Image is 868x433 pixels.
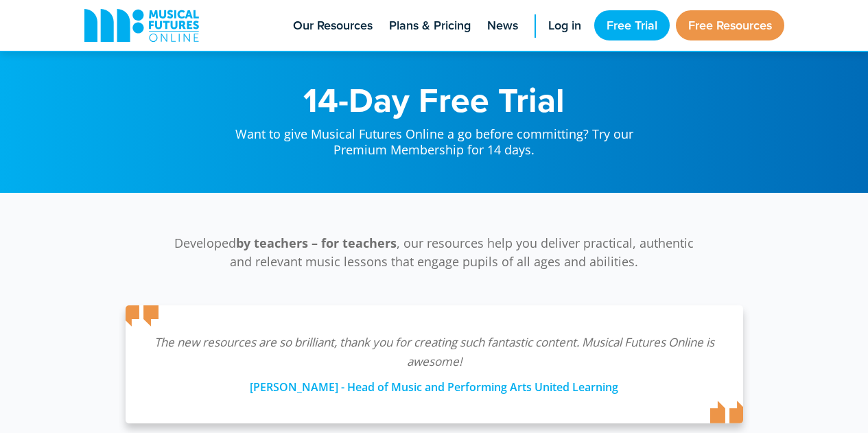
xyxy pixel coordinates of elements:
[153,333,716,371] p: The new resources are so brilliant, thank you for creating such fantastic content. Musical Future...
[487,16,518,35] span: News
[293,16,373,35] span: Our Resources
[676,10,784,40] a: Free Resources
[153,371,716,396] div: [PERSON_NAME] - Head of Music and Performing Arts United Learning
[222,117,647,159] p: Want to give Musical Futures Online a go before committing? Try our Premium Membership for 14 days.
[167,234,702,271] p: Developed , our resources help you deliver practical, authentic and relevant music lessons that e...
[594,10,670,40] a: Free Trial
[389,16,471,35] span: Plans & Pricing
[548,16,581,35] span: Log in
[222,82,647,117] h1: 14-Day Free Trial
[236,235,397,251] strong: by teachers – for teachers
